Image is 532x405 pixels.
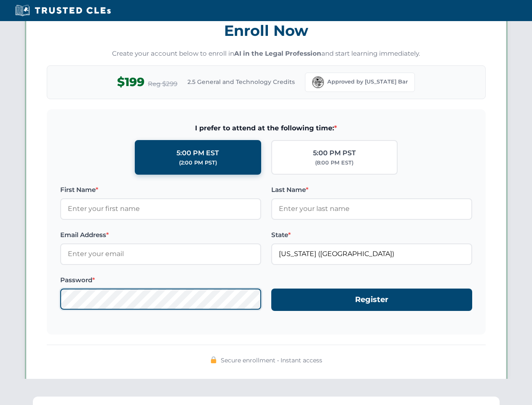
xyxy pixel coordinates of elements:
[327,78,408,86] span: Approved by [US_STATE] Bar
[187,77,295,86] span: 2.5 General and Technology Credits
[234,49,321,57] strong: AI in the Legal Profession
[148,79,177,89] span: Reg $299
[47,17,486,44] h3: Enroll Now
[271,198,472,219] input: Enter your last name
[60,198,261,219] input: Enter your first name
[271,185,472,195] label: Last Name
[312,76,324,88] img: Florida Bar
[315,159,353,167] div: (8:00 PM EST)
[60,275,261,285] label: Password
[60,230,261,240] label: Email Address
[117,73,144,92] span: $199
[176,148,219,159] div: 5:00 PM EST
[271,243,472,265] input: Florida (FL)
[47,49,486,59] p: Create your account below to enroll in and start learning immediately.
[313,148,356,159] div: 5:00 PM PST
[271,230,472,240] label: State
[221,356,322,365] span: Secure enrollment • Instant access
[179,159,217,167] div: (2:00 PM PST)
[271,289,472,311] button: Register
[210,356,217,363] img: 🔒
[60,243,261,265] input: Enter your email
[60,185,261,195] label: First Name
[13,4,113,17] img: Trusted CLEs
[60,123,472,134] span: I prefer to attend at the following time:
